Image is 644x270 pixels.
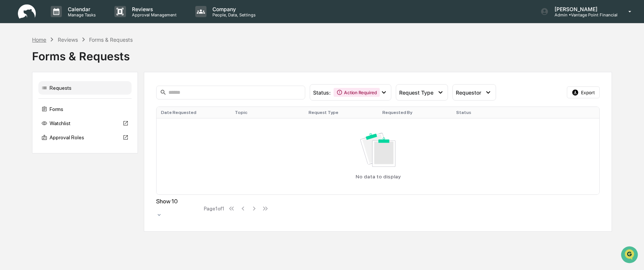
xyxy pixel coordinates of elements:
[399,89,433,96] span: Request Type
[74,126,90,132] span: Pylon
[89,36,133,43] div: Forms & Requests
[15,94,48,101] span: Preclearance
[549,6,618,12] p: [PERSON_NAME]
[38,131,132,144] div: Approval Roles
[58,36,78,43] div: Reviews
[304,107,378,118] th: Request Type
[452,107,525,118] th: Status
[204,206,224,212] div: Page 1 of 1
[62,6,100,12] p: Calendar
[32,36,46,43] div: Home
[157,107,230,118] th: Date Requested
[38,117,132,130] div: Watchlist
[334,88,379,97] div: Action Required
[7,16,136,28] p: How can we help?
[53,126,90,132] a: Powered byPylon
[230,107,304,118] th: Topic
[549,12,618,18] p: Admin • Vantage Point Financial
[567,86,600,98] button: Export
[126,12,180,18] p: Approval Management
[4,105,50,118] a: 🔎Data Lookup
[7,109,13,115] div: 🔎
[313,89,331,96] span: Status :
[7,95,13,101] div: 🖐️
[356,174,401,180] p: No data to display
[206,12,259,18] p: People, Data, Settings
[15,108,47,115] span: Data Lookup
[18,4,36,19] img: logo
[62,12,100,18] p: Manage Tasks
[51,91,95,104] a: 🗄️Attestations
[25,64,94,70] div: We're available if you need us!
[38,102,132,116] div: Forms
[25,57,122,64] div: Start new chat
[54,95,60,101] div: 🗄️
[456,89,481,96] span: Requestor
[38,81,132,95] div: Requests
[206,6,259,12] p: Company
[4,91,51,104] a: 🖐️Preclearance
[156,198,201,205] div: Show 10
[360,133,395,167] img: No data available
[7,57,21,70] img: 1746055101610-c473b297-6a78-478c-a979-82029cc54cd1
[32,44,612,63] div: Forms & Requests
[61,94,92,101] span: Attestations
[126,6,180,12] p: Reviews
[378,107,452,118] th: Requested By
[620,245,640,266] iframe: Open customer support
[127,59,136,68] button: Start new chat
